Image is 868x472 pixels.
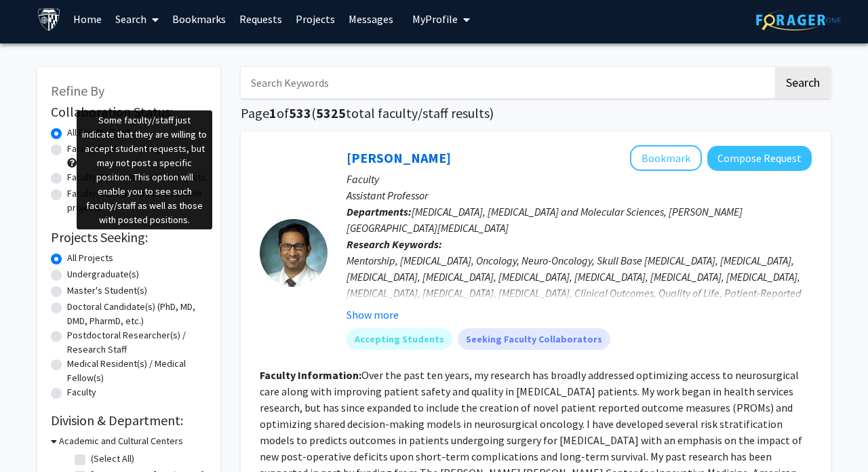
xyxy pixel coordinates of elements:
img: Johns Hopkins University Logo [37,7,61,31]
label: Doctoral Candidate(s) (PhD, MD, DMD, PharmD, etc.) [67,300,207,328]
label: Master's Student(s) [67,283,147,298]
button: Show more [347,307,399,323]
mat-chip: Accepting Students [347,328,452,350]
b: Faculty Information: [260,368,361,382]
div: Some faculty/staff just indicate that they are willing to accept student requests, but may not po... [77,111,212,230]
span: My Profile [412,12,458,26]
button: Search [775,67,831,98]
img: ForagerOne Logo [756,9,841,31]
label: Faculty/Staff with posted remote projects [67,186,207,215]
h2: Collaboration Status: [51,104,207,120]
p: Assistant Professor [347,187,812,203]
label: Undergraduate(s) [67,267,139,281]
button: Compose Request to Raj Mukherjee [707,146,812,171]
label: Faculty/Staff accepting students [67,142,200,156]
iframe: Chat [10,411,58,462]
span: 533 [289,104,311,121]
h2: Projects Seeking: [51,229,207,245]
p: Faculty [347,171,812,187]
input: Search Keywords [241,67,773,98]
label: Faculty [67,385,96,399]
span: Refine By [51,82,104,99]
b: Departments: [347,205,412,218]
label: All Projects [67,251,113,265]
a: [PERSON_NAME] [347,149,451,166]
h1: Page of ( total faculty/staff results) [241,105,831,121]
label: Faculty/Staff with posted projects [67,170,206,184]
div: Mentorship, [MEDICAL_DATA], Oncology, Neuro-Oncology, Skull Base [MEDICAL_DATA], [MEDICAL_DATA], ... [347,252,812,350]
span: 5325 [316,104,346,121]
mat-chip: Seeking Faculty Collaborators [458,328,610,350]
label: Medical Resident(s) / Medical Fellow(s) [67,357,207,385]
h2: Division & Department: [51,412,207,429]
b: Research Keywords: [347,237,442,251]
span: [MEDICAL_DATA], [MEDICAL_DATA] and Molecular Sciences, [PERSON_NAME][GEOGRAPHIC_DATA][MEDICAL_DATA] [347,205,743,235]
label: All Faculty/Staff [67,125,130,140]
label: (Select All) [91,452,134,466]
button: Add Raj Mukherjee to Bookmarks [630,145,702,171]
label: Postdoctoral Researcher(s) / Research Staff [67,328,207,357]
h3: Academic and Cultural Centers [59,434,183,448]
span: 1 [269,104,277,121]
